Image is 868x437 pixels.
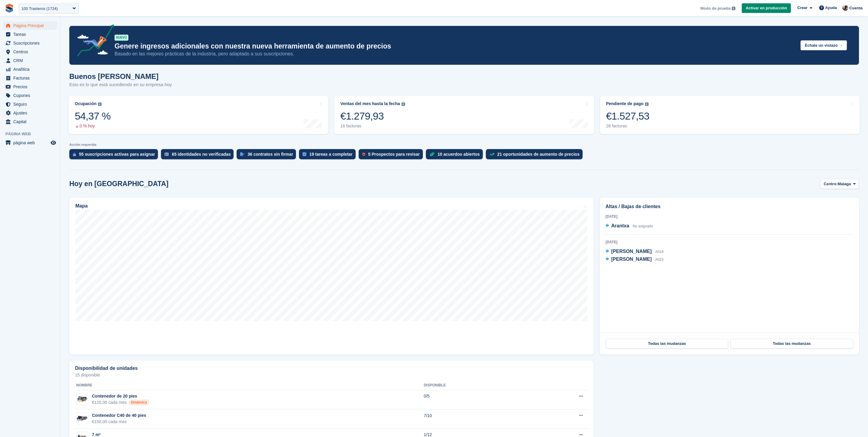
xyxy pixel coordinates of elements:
[92,399,149,406] div: €120,00 cada mes
[731,339,853,348] a: Todas las mudanzas
[77,414,88,423] img: 40-ft-container.jpg
[3,48,57,56] a: menu
[247,152,293,157] div: 36 contratos sin firmar
[605,203,853,210] h2: Altas / Bajas de clientes
[69,149,161,162] a: 55 suscripciones activas para asignar
[13,83,49,91] span: Precios
[611,249,652,254] span: [PERSON_NAME]
[72,24,114,59] img: price-adjustments-announcement-icon-8257ccfd72463d97f412b2fc003d46551f7dbcb40ab6d574587a9cd5c0d94...
[362,152,365,156] img: prospect-51fa495bee0391a8d652442698ab0144808aea92771e9ea1ae160a38d050c398.svg
[645,102,649,106] img: icon-info-grey-7440780725fd019a000dd9b08b2336e03edf1995a4989e88bcd33f0948082b44.svg
[820,179,859,189] button: Centro: Malaga
[13,100,49,108] span: Seguro
[75,203,88,209] h2: Mapa
[92,393,149,399] div: Contenedor de 20 pies
[75,366,138,371] h2: Disponibilidad de unidades
[489,153,494,156] img: price_increase_opportunities-93ffe204e8149a01c8c9dc8f82e8f89637d9d84a8eef4429ea346261dce0b2c0.svg
[13,117,49,126] span: Capital
[605,239,853,245] div: [DATE]
[606,110,649,122] div: €1.527,53
[3,56,57,65] a: menu
[13,56,49,65] span: CRM
[237,149,299,162] a: 36 contratos sin firmar
[69,143,859,147] p: Acción requerida
[824,181,838,187] span: Centro:
[115,42,796,51] p: Genere ingresos adicionales con nuestra nueva herramienta de aumento de precios
[401,102,405,106] img: icon-info-grey-7440780725fd019a000dd9b08b2336e03edf1995a4989e88bcd33f0948082b44.svg
[334,96,594,134] a: Ventas del mes hasta la fecha €1.279,93 18 facturas
[69,198,594,354] a: Mapa
[69,81,172,88] p: Esto es lo que está sucediendo en su empresa hoy
[13,139,49,147] span: página web
[92,419,146,425] div: €150,00 cada mes
[842,5,848,11] img: Patrick Blanc
[115,35,128,41] div: NUEVO
[5,131,60,137] span: Página web
[13,65,49,73] span: Analítica
[426,149,486,162] a: 10 acuerdos abiertos
[605,248,664,256] a: [PERSON_NAME] A018
[303,152,306,156] img: task-75834270c22a3079a89374b754ae025e5fb1db73e45f91037f5363f120a921f8.svg
[606,101,643,106] div: Pendiente de pago
[605,214,853,219] div: [DATE]
[75,101,96,106] div: Ocupación
[825,5,837,11] span: Ayuda
[340,123,405,129] div: 18 facturas
[3,39,57,47] a: menu
[340,110,405,122] div: €1.279,93
[50,139,57,146] a: Vista previa de la tienda
[606,339,728,348] a: Todas las mudanzas
[79,152,155,157] div: 55 suscripciones activas para asignar
[800,40,847,50] button: Échale un vistazo →
[611,257,652,262] span: [PERSON_NAME]
[98,102,102,106] img: icon-info-grey-7440780725fd019a000dd9b08b2336e03edf1995a4989e88bcd33f0948082b44.svg
[3,100,57,108] a: menu
[611,223,629,228] span: Arantxa
[309,152,352,157] div: 19 tareas a completar
[3,83,57,91] a: menu
[69,96,328,134] a: Ocupación 54,37 % 0 % hoy
[742,3,791,13] a: Activar en producción
[486,149,586,162] a: 21 oportunidades de aumento de precios
[600,96,860,134] a: Pendiente de pago €1.527,53 28 facturas
[3,91,57,100] a: menu
[13,109,49,117] span: Ajustes
[340,101,400,106] div: Ventas del mes hasta la fecha
[172,152,231,157] div: 65 identidades no verificadas
[5,4,14,13] img: stora-icon-8386f47178a22dfd0bd8f6a31ec36ba5ce8667c1dd55bd0f319d3a0aa187defe.svg
[75,110,111,122] div: 54,37 %
[161,149,237,162] a: 65 identidades no verificadas
[13,74,49,82] span: Facturas
[700,5,731,11] span: Modo de prueba
[240,152,244,156] img: contract_signature_icon-13c848040528278c33f63329250d36e43548de30e8caae1d1a13099fd9432cc5.svg
[73,152,76,156] img: active_subscription_to_allocate_icon-d502201f5373d7db506a760aba3b589e785aa758c864c3986d89f69b8ff3...
[424,381,528,390] th: Disponible
[732,7,735,10] img: icon-info-grey-7440780725fd019a000dd9b08b2336e03edf1995a4989e88bcd33f0948082b44.svg
[655,258,664,262] span: A023
[165,152,169,156] img: verify_identity-adf6edd0f0f0b5bbfe63781bf79b02c33cf7c696d77639b501bdc392416b5a36.svg
[75,373,588,377] p: 15 disponible
[605,256,664,264] a: [PERSON_NAME] A023
[746,5,787,11] span: Activar en producción
[429,152,435,156] img: deal-1b604bf984904fb50ccaf53a9ad4b4a5d6e5aea283cecdc64d6e3604feb123c2.svg
[129,399,149,405] div: Dinámica
[3,139,57,147] a: menú
[13,91,49,100] span: Cupones
[92,412,146,419] div: Contenedor C40 de 40 pies
[368,152,420,157] div: 5 Prospectos para revisar
[3,21,57,30] a: menu
[359,149,426,162] a: 5 Prospectos para revisar
[115,51,796,57] p: Basado en las mejores prácticas de la industria, pero adaptado a sus suscripciones.
[605,222,653,230] a: Arantxa No asignado
[424,409,528,429] td: 7/10
[424,390,528,409] td: 0/5
[3,65,57,73] a: menu
[13,30,49,39] span: Tareas
[633,224,653,228] span: No asignado
[77,395,88,404] img: 20-ft-container.jpg
[655,250,664,254] span: A018
[69,180,168,188] h2: Hoy en [GEOGRAPHIC_DATA]
[13,39,49,47] span: Suscripciones
[3,117,57,126] a: menu
[69,72,172,80] h1: Buenos [PERSON_NAME]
